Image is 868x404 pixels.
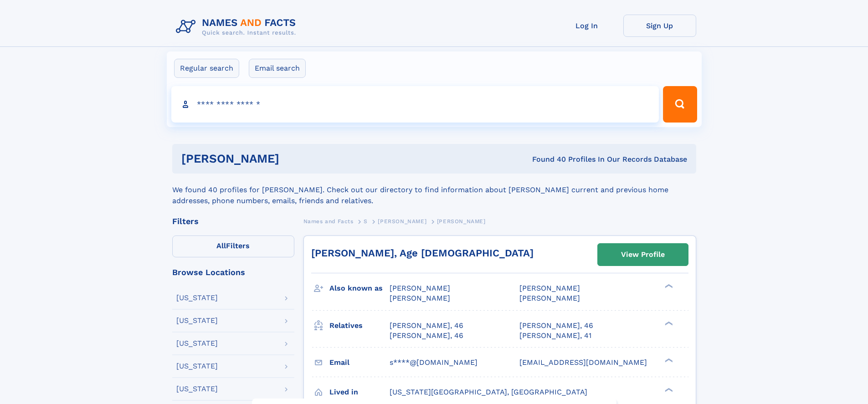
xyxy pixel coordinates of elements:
a: View Profile [598,244,688,266]
div: Filters [172,217,294,225]
label: Regular search [174,59,239,78]
div: ❯ [663,357,673,363]
a: [PERSON_NAME], 46 [519,321,593,331]
div: ❯ [663,387,673,393]
h3: Email [329,355,390,370]
h3: Lived in [329,384,390,400]
span: [PERSON_NAME] [519,294,580,302]
span: [PERSON_NAME] [390,294,450,302]
div: [US_STATE] [176,317,218,324]
span: [PERSON_NAME] [378,218,426,225]
div: [US_STATE] [176,294,218,302]
a: Log In [550,15,623,37]
h3: Relatives [329,318,390,333]
img: Logo Names and Facts [172,15,303,39]
div: ❯ [663,283,673,289]
div: [US_STATE] [176,340,218,347]
input: search input [171,86,659,123]
span: [PERSON_NAME] [437,218,486,225]
a: Sign Up [623,15,696,37]
label: Filters [172,235,294,257]
div: [US_STATE] [176,363,218,370]
div: View Profile [621,244,665,265]
button: Search Button [663,86,697,123]
a: [PERSON_NAME], Age [DEMOGRAPHIC_DATA] [311,247,534,259]
div: Found 40 Profiles In Our Records Database [406,154,687,164]
span: S [364,218,368,225]
span: [PERSON_NAME] [519,284,580,292]
a: [PERSON_NAME], 41 [519,331,591,341]
a: [PERSON_NAME], 46 [390,331,463,341]
h1: [PERSON_NAME] [181,153,406,164]
div: [US_STATE] [176,385,218,393]
a: [PERSON_NAME], 46 [390,321,463,331]
div: Browse Locations [172,268,294,276]
span: [EMAIL_ADDRESS][DOMAIN_NAME] [519,358,647,367]
span: [US_STATE][GEOGRAPHIC_DATA], [GEOGRAPHIC_DATA] [390,388,587,396]
div: We found 40 profiles for [PERSON_NAME]. Check out our directory to find information about [PERSON... [172,174,696,206]
a: S [364,215,368,227]
span: [PERSON_NAME] [390,284,450,292]
a: [PERSON_NAME] [378,215,426,227]
a: Names and Facts [303,215,354,227]
div: ❯ [663,320,673,326]
h3: Also known as [329,281,390,296]
label: Email search [249,59,306,78]
span: All [216,241,226,250]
